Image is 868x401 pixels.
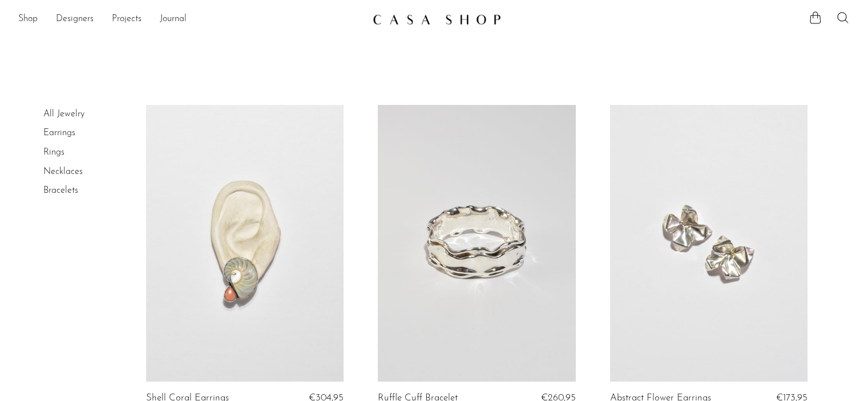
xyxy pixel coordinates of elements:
[56,12,94,27] a: Designers
[43,148,64,157] a: Rings
[18,12,38,27] a: Shop
[43,167,83,176] a: Necklaces
[112,12,142,27] a: Projects
[160,12,187,27] a: Journal
[18,10,364,29] ul: NEW HEADER MENU
[43,128,75,137] a: Earrings
[18,10,364,29] nav: Desktop navigation
[43,186,78,195] a: Bracelets
[43,110,84,119] a: All Jewelry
